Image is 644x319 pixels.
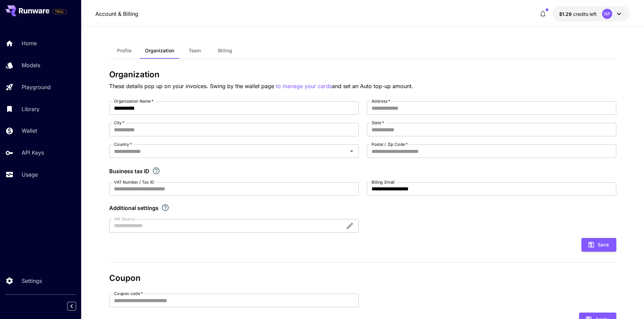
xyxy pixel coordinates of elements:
span: TRIAL [52,9,67,14]
p: Settings [22,277,42,285]
label: Billing Email [372,179,395,185]
p: Wallet [22,127,37,135]
button: $1.2865NP [552,6,630,22]
label: AIR Source [114,216,135,222]
div: NP [602,9,612,19]
p: Usage [22,170,38,179]
p: API Keys [22,149,44,157]
a: Account & Billing [95,10,138,18]
span: Organization [145,48,174,54]
span: $1.29 [559,11,573,17]
label: Organization Name [114,98,153,104]
label: VAT Number / Tax ID [114,179,154,185]
h3: Coupon [109,273,616,283]
h3: Organization [109,70,616,79]
span: Profile [117,48,132,54]
nav: breadcrumb [95,10,138,18]
span: Billing [218,48,232,54]
span: These details pop up on your invoices. Swing by the wallet page [109,83,276,89]
button: Save [581,238,616,252]
p: Business tax ID [109,167,149,175]
p: Additional settings [109,204,159,212]
svg: Explore additional customization settings [161,204,169,212]
button: to manage your cards [276,82,332,90]
button: Collapse sidebar [67,302,76,311]
div: Collapse sidebar [72,300,81,312]
label: State [372,120,384,126]
label: City [114,120,124,126]
label: Address [372,98,390,104]
span: credits left [573,11,597,17]
label: Coupon code [114,291,143,296]
p: Library [22,105,40,113]
svg: If you are a business tax registrant, please enter your business tax ID here. [152,167,160,175]
p: Playground [22,83,51,91]
span: and set an Auto top-up amount. [332,83,413,89]
p: Home [22,39,37,47]
label: Postal / Zip Code [372,141,408,147]
label: Country [114,141,132,147]
p: Models [22,61,40,69]
span: Add your payment card to enable full platform functionality. [52,7,67,16]
span: Team [189,48,201,54]
button: Open [347,147,356,156]
div: $1.2865 [559,10,597,18]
